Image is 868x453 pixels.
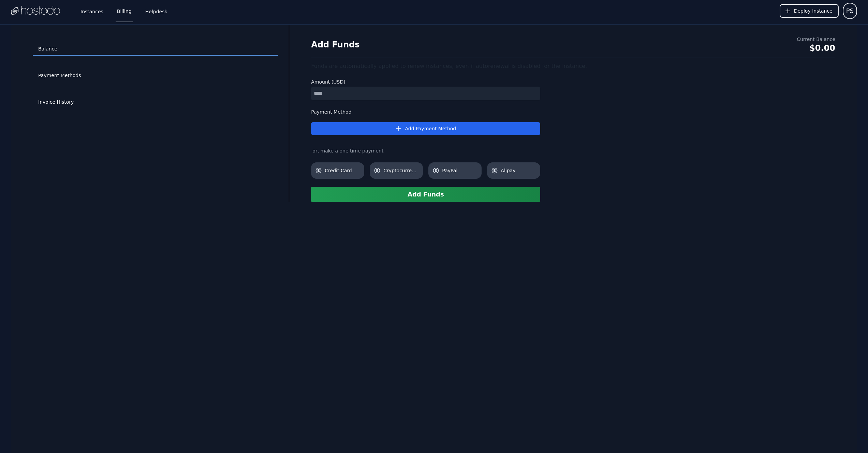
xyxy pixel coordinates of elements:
[311,39,359,50] h1: Add Funds
[311,147,540,154] div: or, make a one time payment
[501,167,536,174] span: Alipay
[442,167,477,174] span: PayPal
[33,69,278,82] a: Payment Methods
[311,187,540,202] button: Add Funds
[383,167,419,174] span: Cryptocurrency
[33,43,278,56] a: Balance
[325,167,360,174] span: Credit Card
[780,4,839,18] button: Deploy Instance
[311,122,540,135] button: Add Payment Method
[33,96,278,109] a: Invoice History
[846,6,854,16] span: PS
[311,108,540,115] label: Payment Method
[797,36,835,43] div: Current Balance
[11,6,60,16] img: Logo
[843,3,857,19] button: User menu
[797,43,835,54] div: $0.00
[794,8,833,14] span: Deploy Instance
[311,62,835,70] div: Funds are automatically applied to renew instances, even if autorenewal is disabled for the insta...
[311,78,540,85] label: Amount (USD)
